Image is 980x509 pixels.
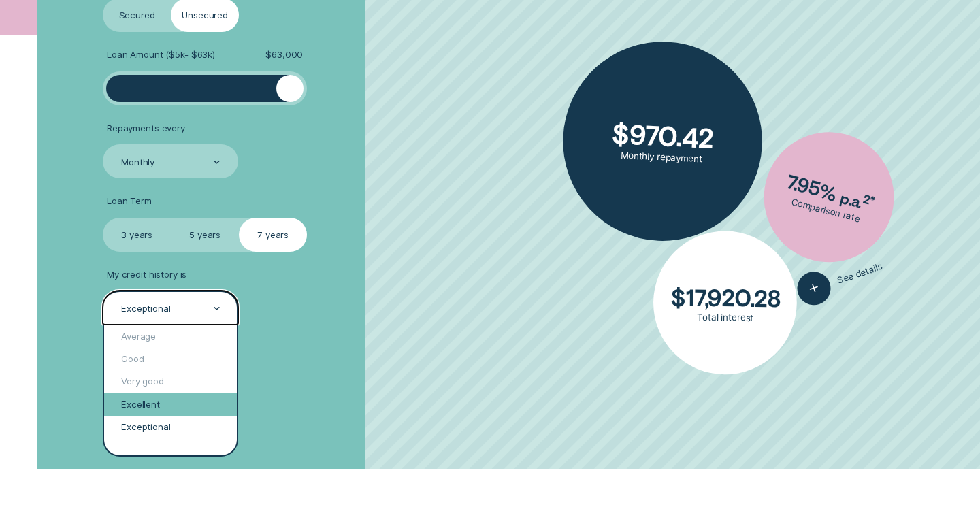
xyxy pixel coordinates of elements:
[107,195,152,207] span: Loan Term
[121,303,171,314] div: Exceptional
[171,218,239,252] label: 5 years
[104,348,237,370] div: Good
[107,122,185,134] span: Repayments every
[107,49,215,61] span: Loan Amount ( $5k - $63k )
[121,157,154,168] div: Monthly
[103,218,171,252] label: 3 years
[104,325,237,347] div: Average
[104,393,237,415] div: Excellent
[265,49,303,61] span: $ 63,000
[793,250,887,310] button: See details
[104,416,237,438] div: Exceptional
[104,370,237,393] div: Very good
[107,269,186,280] span: My credit history is
[836,261,883,286] span: See details
[239,218,307,252] label: 7 years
